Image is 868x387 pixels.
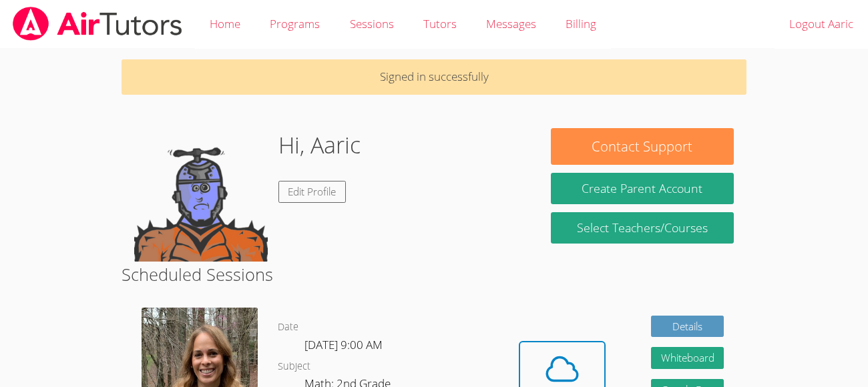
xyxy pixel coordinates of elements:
[278,319,298,336] dt: Date
[551,128,734,165] button: Contact Support
[551,212,734,244] a: Select Teachers/Courses
[122,262,746,287] h2: Scheduled Sessions
[278,181,347,203] a: Edit Profile
[122,59,746,95] p: Signed in successfully
[304,337,383,352] span: [DATE] 9:00 AM
[551,173,734,204] button: Create Parent Account
[278,358,310,375] dt: Subject
[11,7,184,41] img: airtutors_banner-c4298cdbf04f3fff15de1276eac7730deb9818008684d7c2e4769d2f7ddbe033.png
[651,347,724,369] button: Whiteboard
[134,128,268,262] img: default.png
[278,128,361,162] h1: Hi, Aaric
[651,316,724,338] a: Details
[486,16,536,31] span: Messages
